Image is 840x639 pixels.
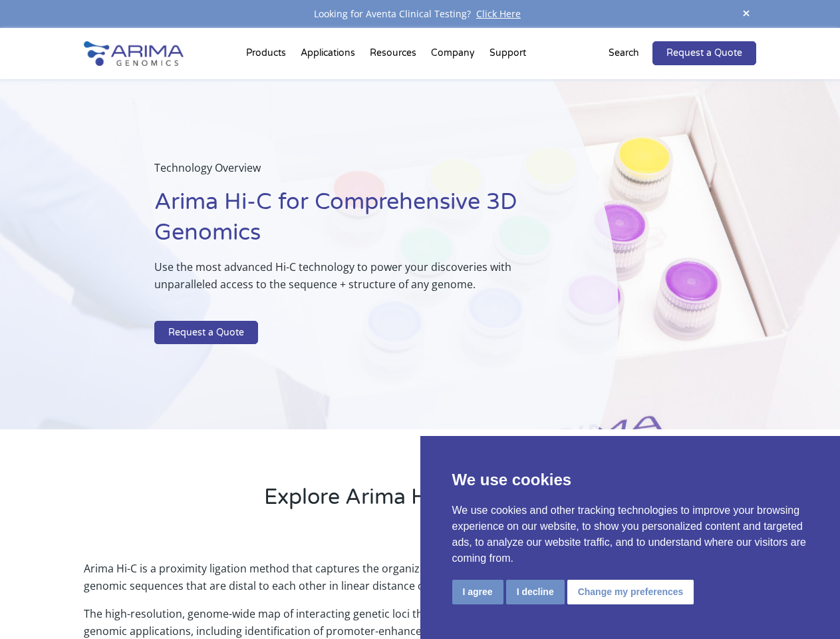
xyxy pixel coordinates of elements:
div: Looking for Aventa Clinical Testing? [84,5,756,23]
button: Change my preferences [567,580,694,604]
h2: Explore Arima Hi-C Technology [84,483,756,523]
img: Arima-Genomics-logo [84,41,184,66]
a: Click Here [471,7,526,20]
p: We use cookies [452,468,809,492]
p: Technology Overview [154,159,551,187]
h1: Arima Hi-C for Comprehensive 3D Genomics [154,187,551,258]
p: Use the most advanced Hi-C technology to power your discoveries with unparalleled access to the s... [154,258,551,304]
a: Request a Quote [154,321,258,345]
p: Arima Hi-C is a proximity ligation method that captures the organizational structure of chromatin... [84,560,756,605]
button: I agree [452,580,503,604]
a: Request a Quote [652,41,756,65]
p: We use cookies and other tracking technologies to improve your browsing experience on our website... [452,503,809,566]
p: Search [609,45,639,62]
button: I decline [506,580,565,604]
